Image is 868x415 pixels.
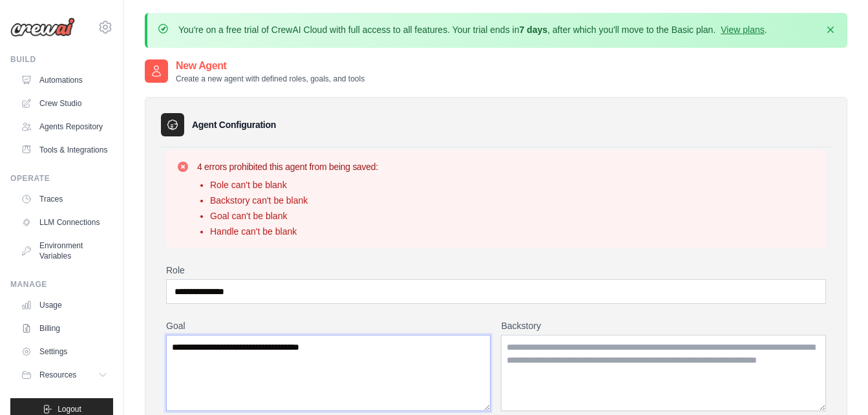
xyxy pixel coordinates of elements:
li: Handle can't be blank [210,225,378,238]
li: Role can't be blank [210,178,378,191]
strong: 7 days [519,25,547,35]
h3: Agent Configuration [192,118,276,131]
a: Crew Studio [16,93,113,114]
a: Environment Variables [16,235,113,266]
a: Settings [16,341,113,362]
div: Operate [10,173,113,184]
li: Goal can't be blank [210,209,378,222]
img: Logo [10,17,75,37]
h2: New Agent [176,58,365,74]
li: Backstory can't be blank [210,194,378,207]
label: Backstory [501,319,826,332]
div: Build [10,54,113,65]
a: LLM Connections [16,212,113,233]
a: Usage [16,295,113,315]
a: Traces [16,189,113,209]
span: Resources [39,370,76,380]
label: Role [166,264,826,277]
a: View plans [721,25,764,35]
a: Billing [16,318,113,339]
button: Resources [16,365,113,385]
a: Automations [16,70,113,90]
div: Manage [10,279,113,290]
a: Tools & Integrations [16,140,113,160]
label: Goal [166,319,491,332]
p: You're on a free trial of CrewAI Cloud with full access to all features. Your trial ends in , aft... [178,23,767,36]
a: Agents Repository [16,116,113,137]
span: Logout [58,404,81,414]
p: Create a new agent with defined roles, goals, and tools [176,74,365,84]
h3: 4 errors prohibited this agent from being saved: [197,160,378,173]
